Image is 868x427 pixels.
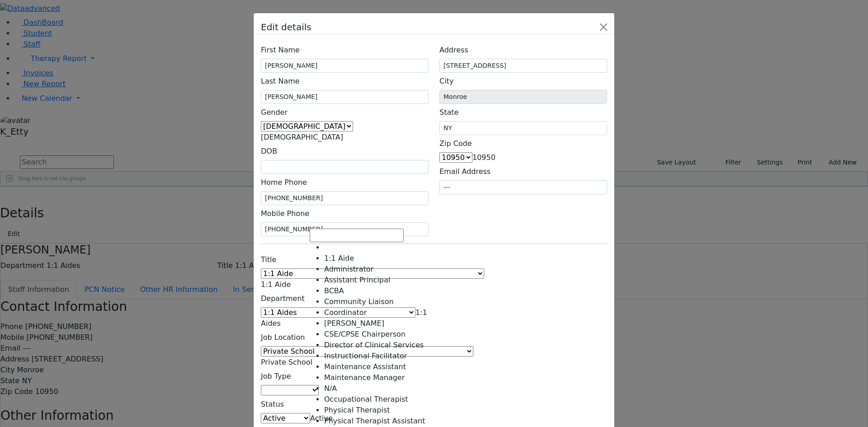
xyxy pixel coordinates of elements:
span: Male [261,133,343,141]
input: Search [310,229,404,242]
li: Physical Therapist [324,405,538,416]
span: 10950 [472,153,495,162]
li: Community Liaison [324,296,538,307]
li: Director of Clinical Services [324,340,538,351]
li: Physical Therapist Assistant [324,416,538,427]
li: Administrator [324,264,538,275]
span: 1:1 Aide [261,280,291,289]
h5: Edit details [261,20,311,34]
li: Maintenance Assistant [324,361,538,372]
label: First Name [261,42,300,59]
li: Coordinator [324,307,538,318]
label: Mobile Phone [261,205,309,222]
li: BCBA [324,286,538,296]
label: Zip Code [439,135,472,152]
li: CSE/CPSE Chairperson [324,329,538,340]
label: Last Name [261,73,300,90]
label: Email Address [439,163,491,180]
label: Job Type [261,368,291,385]
label: Department [261,290,305,307]
li: [PERSON_NAME] [324,318,538,329]
li: Maintenance Manager [324,372,538,383]
label: Address [439,42,468,59]
label: Home Phone [261,174,307,191]
li: 1:1 Aide [324,253,538,264]
label: City [439,73,453,90]
button: Close [596,20,611,34]
label: Title [261,251,276,268]
li: Occupational Therapist [324,394,538,405]
label: Status [261,396,284,413]
li: N/A [324,383,538,394]
label: DOB [261,143,277,160]
li: Instructional Facilitator [324,351,538,361]
label: Gender [261,104,288,121]
label: Job Location [261,329,305,346]
label: State [439,104,458,121]
span: Private School [261,358,312,366]
input: Enter a location [439,59,607,73]
li: Assistant Principal [324,275,538,286]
